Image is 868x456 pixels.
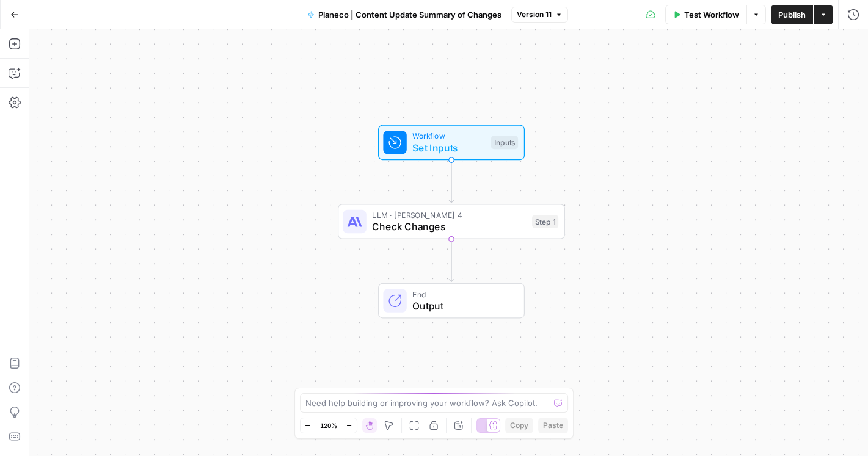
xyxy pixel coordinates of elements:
[412,140,485,155] span: Set Inputs
[412,299,512,313] span: Output
[449,160,453,203] g: Edge from start to step_1
[532,215,558,228] div: Step 1
[491,136,518,150] div: Inputs
[338,204,565,239] div: LLM · [PERSON_NAME] 4Check ChangesStep 1
[318,9,501,21] span: Planeco | Content Update Summary of Changes
[338,283,565,319] div: EndOutput
[412,288,512,300] span: End
[300,5,509,24] button: Planeco | Content Update Summary of Changes
[538,418,568,433] button: Paste
[320,421,337,430] span: 120%
[665,5,746,24] button: Test Workflow
[543,420,563,431] span: Paste
[517,9,552,20] span: Version 11
[338,125,565,161] div: WorkflowSet InputsInputs
[372,209,526,221] span: LLM · [PERSON_NAME] 4
[778,9,806,21] span: Publish
[771,5,813,24] button: Publish
[449,239,453,282] g: Edge from step_1 to end
[505,418,533,433] button: Copy
[510,420,528,431] span: Copy
[372,219,526,234] span: Check Changes
[684,9,739,21] span: Test Workflow
[412,130,485,142] span: Workflow
[511,7,568,23] button: Version 11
